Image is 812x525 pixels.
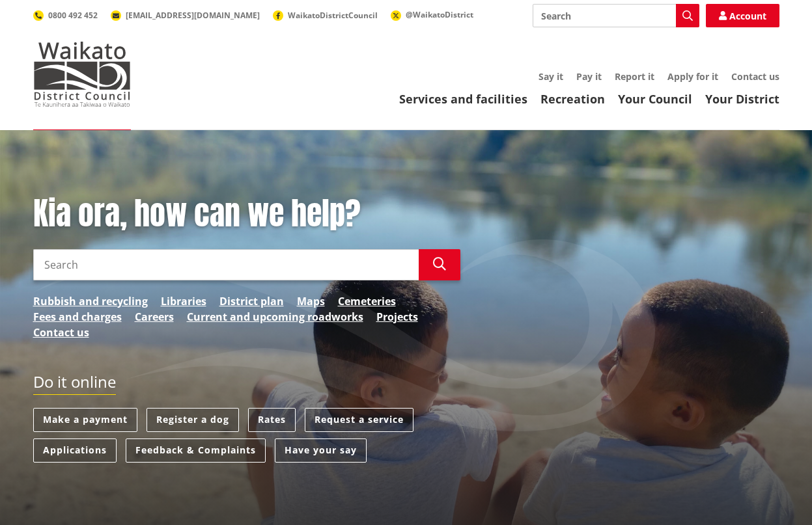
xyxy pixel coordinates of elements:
[540,91,605,107] a: Recreation
[338,293,396,309] a: Cemeteries
[219,293,284,309] a: District plan
[161,293,206,309] a: Libraries
[33,325,89,340] a: Contact us
[33,249,419,280] input: Search input
[126,10,260,21] span: [EMAIL_ADDRESS][DOMAIN_NAME]
[111,10,260,21] a: [EMAIL_ADDRESS][DOMAIN_NAME]
[297,293,325,309] a: Maps
[273,10,378,21] a: WaikatoDistrictCouncil
[305,408,413,432] a: Request a service
[248,408,296,432] a: Rates
[667,70,718,83] a: Apply for it
[135,309,174,325] a: Careers
[533,4,699,27] input: Search input
[705,91,779,107] a: Your District
[706,4,779,27] a: Account
[615,70,654,83] a: Report it
[33,408,137,432] a: Make a payment
[33,195,460,233] h1: Kia ora, how can we help?
[288,10,378,21] span: WaikatoDistrictCouncil
[187,309,363,325] a: Current and upcoming roadworks
[33,309,122,325] a: Fees and charges
[33,10,98,21] a: 0800 492 452
[539,70,563,83] a: Say it
[399,91,527,107] a: Services and facilities
[126,438,266,463] a: Feedback & Complaints
[147,408,239,432] a: Register a dog
[731,70,779,83] a: Contact us
[48,10,98,21] span: 0800 492 452
[406,9,473,20] span: @WaikatoDistrict
[576,70,602,83] a: Pay it
[618,91,692,107] a: Your Council
[33,373,116,396] h2: Do it online
[275,438,367,463] a: Have your say
[33,293,148,309] a: Rubbish and recycling
[391,9,473,20] a: @WaikatoDistrict
[33,438,117,463] a: Applications
[33,42,131,107] img: Waikato District Council - Te Kaunihera aa Takiwaa o Waikato
[376,309,418,325] a: Projects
